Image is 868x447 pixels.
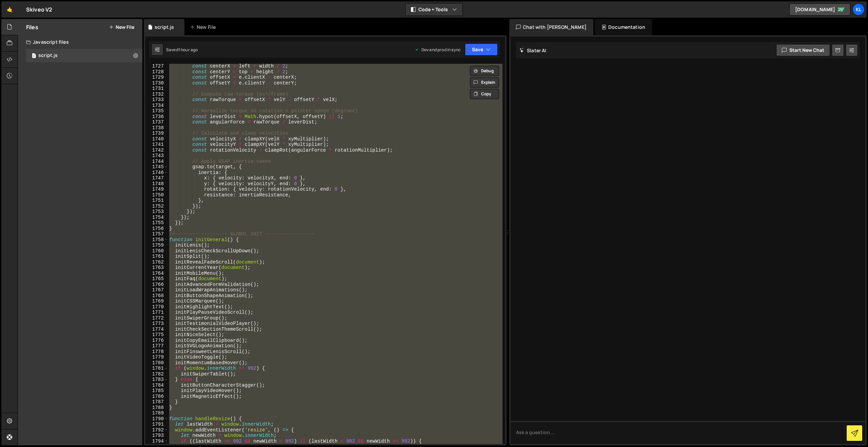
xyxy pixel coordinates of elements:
a: 🤙 [1,1,18,18]
div: 1749 [145,187,168,192]
div: 1730 [145,80,168,86]
div: 1738 [145,125,168,131]
div: 1756 [145,226,168,232]
div: 1745 [145,164,168,170]
div: 1773 [145,321,168,327]
div: Skiveo V2 [26,5,52,14]
div: 1792 [145,427,168,433]
button: Explain [470,77,499,88]
button: Copy [470,89,499,99]
div: 1779 [145,354,168,360]
div: Documentation [595,19,652,35]
div: 1732 [145,92,168,97]
h2: Files [26,23,38,31]
div: 1787 [145,399,168,405]
div: 1741 [145,142,168,148]
div: 1763 [145,265,168,271]
div: 1 hour ago [178,47,198,53]
div: 1748 [145,181,168,187]
div: 1752 [145,203,168,209]
div: 1740 [145,136,168,142]
div: 1782 [145,371,168,377]
button: Code + Tools [406,3,462,16]
div: 1735 [145,108,168,114]
div: 1736 [145,114,168,120]
div: 1757 [145,231,168,237]
div: 1776 [145,338,168,344]
div: 1783 [145,377,168,383]
div: script.js [38,53,58,59]
div: New File [190,24,218,31]
div: 1767 [145,287,168,293]
button: Start new chat [776,44,830,56]
div: 1771 [145,310,168,315]
div: 1775 [145,332,168,338]
h2: Slater AI [519,47,547,54]
div: 1789 [145,410,168,416]
div: 1780 [145,360,168,366]
div: Saved [166,47,198,53]
div: 1744 [145,159,168,164]
div: Javascript files [18,35,142,49]
div: 1778 [145,349,168,355]
button: New File [109,24,134,30]
div: 1781 [145,366,168,371]
div: 1777 [145,343,168,349]
div: 1746 [145,170,168,176]
div: 1784 [145,383,168,388]
div: 1731 [145,86,168,92]
div: 1764 [145,271,168,276]
div: 1791 [145,422,168,427]
div: 1760 [145,248,168,254]
span: 1 [32,54,36,59]
div: 1755 [145,220,168,226]
div: 1759 [145,242,168,248]
div: 1772 [145,315,168,321]
a: Kl [852,3,865,16]
div: 1786 [145,394,168,400]
div: 1790 [145,416,168,422]
div: 1761 [145,254,168,259]
div: 1793 [145,433,168,439]
a: [DOMAIN_NAME] [789,3,850,16]
button: Debug [470,66,499,76]
div: 1737 [145,119,168,125]
div: 1727 [145,63,168,69]
div: 1788 [145,405,168,411]
div: Dev and prod in sync [415,47,461,53]
div: 1768 [145,293,168,299]
div: 16336/44160.js [26,49,142,62]
div: 1785 [145,388,168,394]
div: Chat with [PERSON_NAME] [509,19,593,35]
div: 1770 [145,304,168,310]
div: 1728 [145,69,168,75]
div: 1743 [145,153,168,159]
div: 1729 [145,75,168,80]
div: 1765 [145,276,168,282]
div: 1751 [145,198,168,203]
div: 1754 [145,215,168,220]
div: 1734 [145,103,168,109]
div: 1750 [145,192,168,198]
div: 1739 [145,131,168,136]
div: 1769 [145,298,168,304]
div: 1762 [145,259,168,265]
div: 1758 [145,237,168,243]
div: 1753 [145,209,168,215]
div: 1794 [145,439,168,444]
div: 1733 [145,97,168,103]
div: 1766 [145,282,168,288]
button: Save [465,43,498,56]
div: 1774 [145,327,168,332]
div: 1742 [145,148,168,153]
div: script.js [155,24,174,31]
div: 1747 [145,175,168,181]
